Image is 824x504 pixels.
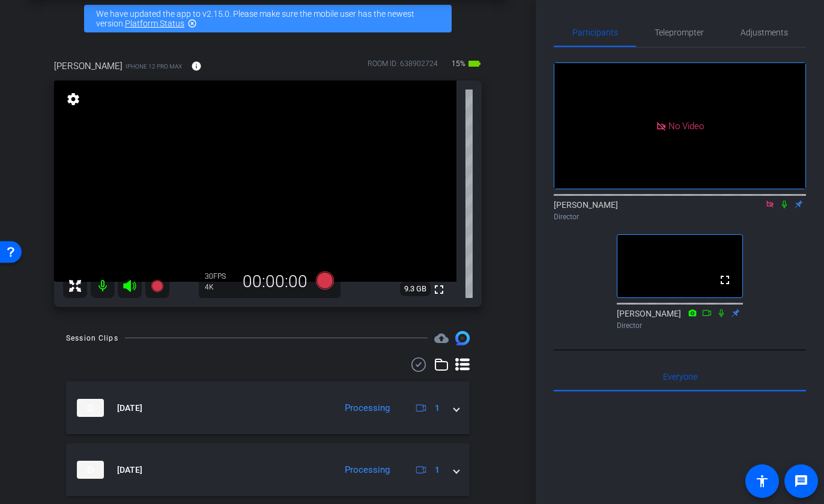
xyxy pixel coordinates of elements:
[339,463,396,477] div: Processing
[117,464,142,476] span: [DATE]
[455,331,470,345] img: Session clips
[54,59,123,73] span: [PERSON_NAME]
[668,120,704,131] span: No Video
[66,332,118,344] div: Session Clips
[125,19,184,28] a: Platform Status
[450,54,467,73] span: 15%
[663,372,697,381] span: Everyone
[617,320,743,331] div: Director
[205,282,235,292] div: 4K
[617,308,743,331] div: [PERSON_NAME]
[77,399,104,417] img: thumb-nail
[77,461,104,479] img: thumb-nail
[741,28,788,37] span: Adjustments
[400,282,431,296] span: 9.3 GB
[84,5,452,32] div: We have updated the app to v2.15.0. Please make sure the mobile user has the newest version.
[794,474,808,488] mat-icon: message
[339,401,396,415] div: Processing
[126,62,182,71] span: iPhone 12 Pro Max
[66,381,470,434] mat-expansion-panel-header: thumb-nail[DATE]Processing1
[554,199,806,222] div: [PERSON_NAME]
[434,331,449,345] span: Destinations for your clips
[187,19,197,28] mat-icon: highlight_off
[755,474,769,488] mat-icon: accessibility
[205,272,235,281] div: 30
[718,273,732,287] mat-icon: fullscreen
[65,92,82,106] mat-icon: settings
[572,28,618,37] span: Participants
[235,272,315,292] div: 00:00:00
[655,28,704,37] span: Teleprompter
[117,402,142,414] span: [DATE]
[213,272,226,281] span: FPS
[432,282,446,297] mat-icon: fullscreen
[554,211,806,222] div: Director
[434,331,449,345] mat-icon: cloud_upload
[191,61,202,71] mat-icon: info
[435,464,440,476] span: 1
[467,56,482,71] mat-icon: battery_std
[435,402,440,414] span: 1
[368,58,438,76] div: ROOM ID: 638902724
[66,443,470,496] mat-expansion-panel-header: thumb-nail[DATE]Processing1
